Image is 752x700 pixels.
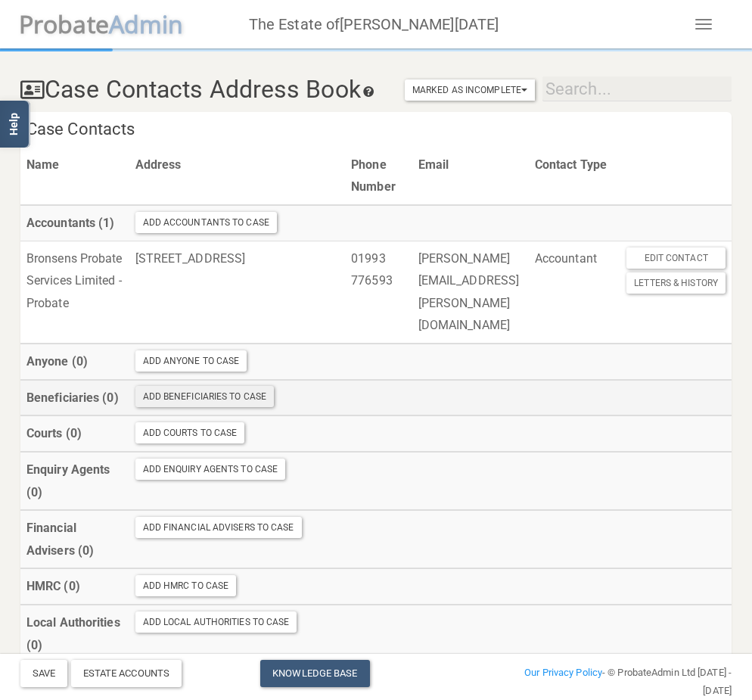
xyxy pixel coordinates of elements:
[20,510,129,568] th: Financial Advisers (0)
[20,344,129,380] th: Anyone (0)
[124,8,183,40] span: dmin
[135,386,275,407] div: Add Beneficiaries To Case
[412,148,529,205] th: Email
[135,611,297,633] div: Add Local Authorities To Case
[260,660,369,687] a: Knowledge Base
[529,148,620,205] th: Contact Type
[71,660,182,687] div: Estate Accounts
[626,247,726,269] div: Edit Contact
[135,212,277,233] div: Add Accountants To Case
[20,415,129,452] th: Courts (0)
[135,422,245,443] div: Add Courts To Case
[405,79,535,101] button: Marked As Incomplete
[33,8,109,40] span: robate
[135,575,237,596] div: Add HMRC To Case
[345,148,412,205] th: Phone Number
[20,205,129,241] th: Accountants (1)
[345,241,412,344] td: 01993 776593
[20,568,129,605] th: HMRC (0)
[135,350,247,372] div: Add Anyone To Case
[626,272,726,294] div: Letters & History
[20,76,535,103] h3: Case Contacts Address Book
[129,148,346,205] th: Address
[20,605,129,663] th: Local Authorities (0)
[20,148,129,205] th: Name
[19,8,109,40] span: P
[542,76,732,101] input: Search...
[499,664,743,700] div: - © ProbateAdmin Ltd [DATE] - [DATE]
[20,380,129,416] th: Beneficiaries (0)
[20,660,67,687] button: Save
[524,667,602,678] a: Our Privacy Policy
[109,8,184,40] span: A
[135,517,302,538] div: Add Financial Advisers To Case
[412,241,529,344] td: [PERSON_NAME][EMAIL_ADDRESS][PERSON_NAME][DOMAIN_NAME]
[135,459,286,480] div: Add Enquiry Agents To Case
[535,251,597,266] span: Accountant
[20,112,732,148] h4: Case Contacts
[129,241,346,344] td: [STREET_ADDRESS]
[20,452,129,510] th: Enquiry Agents (0)
[20,241,129,344] td: Bronsens Probate Services Limited - Probate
